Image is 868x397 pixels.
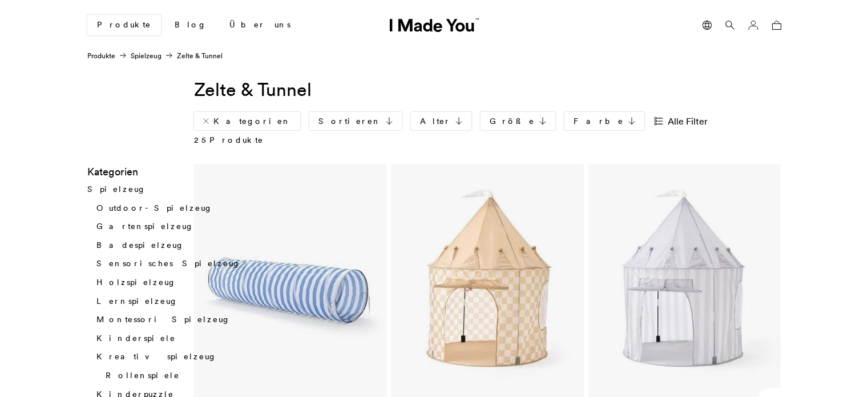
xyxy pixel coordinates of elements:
[96,352,217,362] a: Kreativspielzeug
[481,112,555,130] a: Größe
[96,277,176,287] a: Holzspielzeug
[87,184,146,194] a: Spielzeug
[96,240,184,250] a: Badespielzeug
[96,333,176,343] a: Kinderspiele
[131,51,162,60] a: Spielzeug
[87,164,277,179] h3: Kategorien
[194,135,209,145] span: 25
[309,112,402,130] a: Sortieren
[165,15,216,35] a: Blog
[96,222,194,232] a: Gartenspielzeug
[653,112,717,130] a: Alle Filter
[87,51,115,60] a: Produkte
[194,135,264,146] p: Produkte
[87,51,223,61] nav: Zelte & Tunnel
[96,203,213,213] a: Outdoor-Spielzeug
[194,112,300,130] a: Kategorien
[87,15,161,35] a: Produkte
[220,15,300,35] a: Über uns
[194,77,781,103] h1: Zelte & Tunnel
[106,370,180,380] a: Rollenspiele
[96,259,241,269] a: Sensorisches Spielzeug
[564,112,644,130] a: Farbe
[96,296,178,306] a: Lernspielzeug
[411,112,471,130] a: Alter
[96,315,231,325] a: Montessori Spielzeug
